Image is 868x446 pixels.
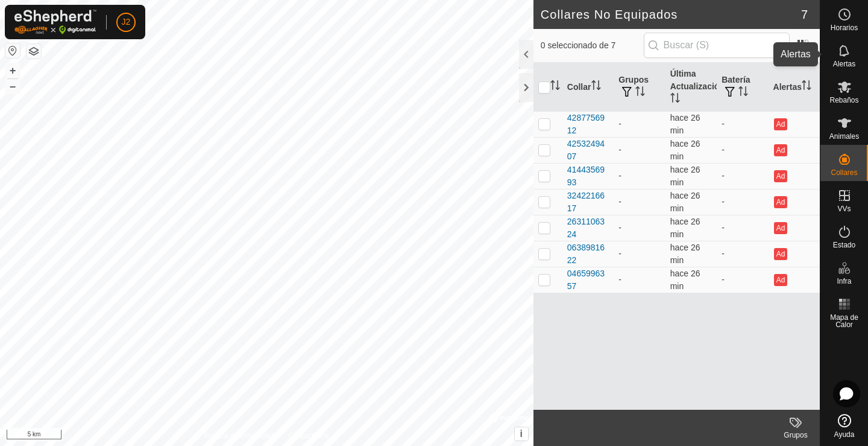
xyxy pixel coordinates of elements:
[27,44,41,59] button: Capas del Mapa
[801,5,808,24] span: 7
[614,137,665,163] td: -
[5,43,20,58] button: Restablecer Mapa
[614,241,665,267] td: -
[550,82,560,92] p-sorticon: Activar para ordenar
[614,267,665,293] td: -
[834,431,855,438] span: Ayuda
[567,190,609,215] div: 3242216617
[635,88,645,98] p-sorticon: Activar para ordenar
[717,111,768,137] td: -
[614,215,665,241] td: -
[614,189,665,215] td: -
[774,170,787,182] button: Ad
[562,63,614,112] th: Collar
[774,144,787,156] button: Ad
[774,196,787,208] button: Ad
[670,217,700,239] span: 13 ago 2025, 14:03
[670,191,700,213] span: 13 ago 2025, 14:03
[670,95,680,104] p-sorticon: Activar para ordenar
[833,60,855,68] span: Alertas
[769,63,820,112] th: Alertas
[717,215,768,241] td: -
[774,248,787,260] button: Ad
[717,137,768,163] td: -
[204,430,274,441] a: Política de Privacidad
[774,222,787,234] button: Ad
[541,7,801,22] h2: Collares No Equipados
[515,427,528,441] button: i
[717,267,768,293] td: -
[14,10,96,34] img: Logo Gallagher
[5,79,20,94] button: –
[670,165,700,187] span: 13 ago 2025, 14:03
[567,267,609,293] div: 0465996357
[774,118,787,130] button: Ad
[738,88,748,98] p-sorticon: Activar para ordenar
[644,33,790,58] input: Buscar (S)
[567,241,609,267] div: 0638981622
[567,164,609,189] div: 4144356993
[567,138,609,163] div: 4253249407
[520,428,523,439] span: i
[122,16,131,28] span: J2
[567,215,609,241] div: 2631106324
[665,63,717,112] th: Última Actualización
[614,163,665,189] td: -
[717,63,768,112] th: Batería
[833,241,855,249] span: Estado
[829,97,858,104] span: Rebaños
[591,82,601,92] p-sorticon: Activar para ordenar
[670,139,700,161] span: 13 ago 2025, 14:03
[541,39,644,52] span: 0 seleccionado de 7
[670,113,700,135] span: 13 ago 2025, 14:03
[670,243,700,265] span: 13 ago 2025, 14:02
[831,169,857,176] span: Collares
[820,409,868,443] a: Ayuda
[774,274,787,286] button: Ad
[717,189,768,215] td: -
[831,24,858,31] span: Horarios
[717,241,768,267] td: -
[288,430,329,441] a: Contáctenos
[823,314,865,328] span: Mapa de Calor
[5,63,20,78] button: +
[670,269,700,291] span: 13 ago 2025, 14:03
[717,163,768,189] td: -
[829,133,859,140] span: Animales
[837,205,851,212] span: VVs
[614,63,665,112] th: Grupos
[837,278,851,285] span: Infra
[567,112,609,137] div: 4287756912
[772,430,820,441] div: Grupos
[614,111,665,137] td: -
[802,82,811,92] p-sorticon: Activar para ordenar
